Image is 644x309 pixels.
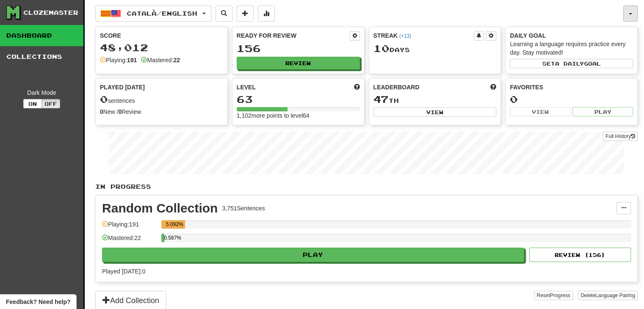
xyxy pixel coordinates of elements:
[100,31,223,40] div: Score
[258,6,275,22] button: More stats
[534,291,572,300] button: ResetProgress
[41,99,60,108] button: Off
[102,220,157,234] div: Playing: 191
[119,108,122,115] strong: 0
[237,83,256,91] span: Level
[100,94,223,105] div: sentences
[373,31,474,40] div: Streak
[102,234,157,248] div: Mastered: 22
[595,292,635,298] span: Language Pairing
[100,83,145,91] span: Played [DATE]
[237,94,360,105] div: 63
[141,56,180,64] div: Mastered:
[237,31,350,40] div: Ready for Review
[102,248,524,262] button: Play
[510,59,633,68] button: Seta dailygoal
[510,107,570,116] button: View
[100,108,103,115] strong: 0
[373,94,497,105] div: th
[100,56,137,64] div: Playing:
[510,31,633,40] div: Daily Goal
[555,61,584,66] span: a daily
[95,6,211,22] button: Català/English
[237,6,254,22] button: Add sentence to collection
[95,182,638,191] p: In Progress
[572,107,633,116] button: Play
[100,42,223,53] div: 48,012
[237,111,360,120] div: 1,102 more points to level 64
[237,57,360,69] button: Review
[6,88,77,97] div: Dark Mode
[173,57,180,63] strong: 22
[23,99,42,108] button: On
[578,291,638,300] button: DeleteLanguage Pairing
[102,202,218,215] div: Random Collection
[550,292,570,298] span: Progress
[603,132,638,141] a: Full History
[102,268,145,275] span: Played [DATE]: 0
[164,220,185,229] div: 5.092%
[222,204,265,212] div: 3,751 Sentences
[354,83,360,91] span: Score more points to level up
[510,83,633,91] div: Favorites
[510,40,633,57] div: Learning a language requires practice every day. Stay motivated!
[373,93,389,105] span: 47
[127,57,137,63] strong: 191
[529,248,631,262] button: Review (156)
[23,8,78,17] div: Clozemaster
[373,83,420,91] span: Leaderboard
[373,108,497,117] button: View
[6,298,70,306] span: Open feedback widget
[100,93,108,105] span: 0
[373,43,497,54] div: Day s
[373,42,390,54] span: 10
[510,94,633,105] div: 0
[216,6,232,22] button: Search sentences
[100,108,223,116] div: New / Review
[490,83,496,91] span: This week in points, UTC
[399,33,411,39] a: (+13)
[127,10,197,17] span: Català / English
[237,43,360,54] div: 156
